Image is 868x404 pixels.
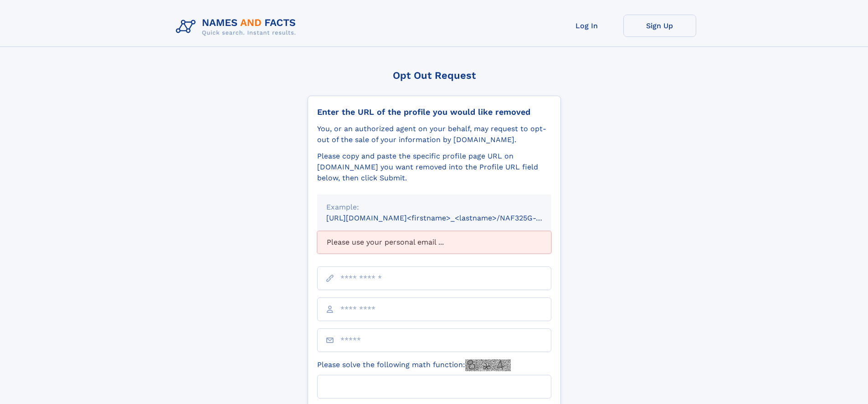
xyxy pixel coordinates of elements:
a: Log In [550,15,623,37]
div: Enter the URL of the profile you would like removed [317,107,551,117]
label: Please solve the following math function: [317,359,511,371]
div: You, or an authorized agent on your behalf, may request to opt-out of the sale of your informatio... [317,123,551,145]
div: Please copy and paste the specific profile page URL on [DOMAIN_NAME] you want removed into the Pr... [317,151,551,184]
div: Opt Out Request [308,70,561,81]
a: Sign Up [623,15,696,37]
div: Please use your personal email ... [317,231,551,254]
img: Logo Names and Facts [172,15,303,39]
div: Example: [326,202,542,213]
small: [URL][DOMAIN_NAME]<firstname>_<lastname>/NAF325G-xxxxxxxx [326,214,569,222]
